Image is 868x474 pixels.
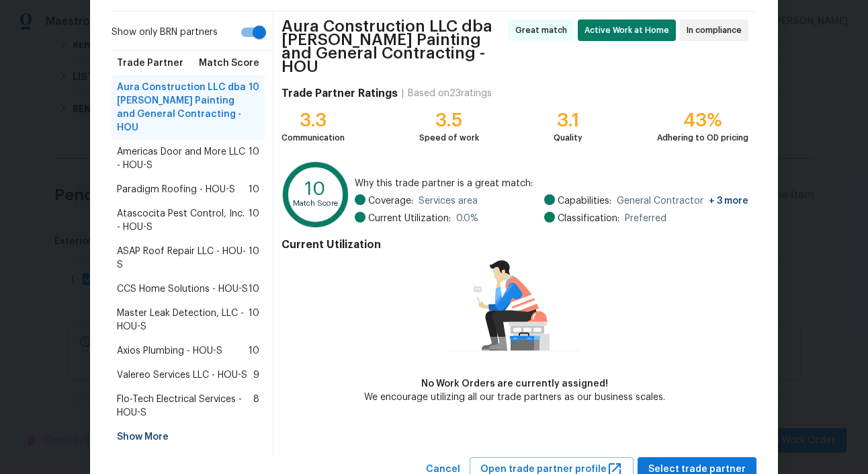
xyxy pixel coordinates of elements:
span: Americas Door and More LLC - HOU-S [117,145,249,172]
span: Why this trade partner is a great match: [355,177,748,190]
span: 10 [249,307,259,333]
span: Trade Partner [117,56,183,70]
span: 10 [249,282,259,296]
span: Services area [419,194,478,208]
span: 10 [249,145,259,172]
div: We encourage utilizing all our trade partners as our business scales. [364,391,665,404]
span: CCS Home Solutions - HOU-S [117,282,248,296]
span: 10 [249,183,259,196]
span: Great match [515,24,572,37]
span: ASAP Roof Repair LLC - HOU-S [117,245,249,272]
span: 10 [249,245,259,272]
span: Current Utilization: [368,212,451,225]
span: Capabilities: [558,194,611,208]
div: | [398,87,408,100]
div: Based on 23 ratings [408,87,492,100]
span: General Contractor [617,194,748,208]
span: Flo-Tech Electrical Services - HOU-S [117,393,253,420]
span: 10 [249,207,259,234]
span: Match Score [199,56,259,70]
span: Show only BRN partners [112,26,218,40]
div: Quality [554,131,582,145]
span: Master Leak Detection, LLC - HOU-S [117,307,249,333]
span: + 3 more [709,196,748,206]
div: Adhering to OD pricing [657,131,748,145]
div: Communication [281,131,345,145]
span: Aura Construction LLC dba [PERSON_NAME] Painting and General Contracting - HOU [117,81,249,134]
span: Active Work at Home [584,24,675,37]
div: Show More [112,425,265,449]
span: 0.0 % [456,212,478,225]
span: 10 [249,81,259,134]
div: Speed of work [419,131,479,145]
h4: Trade Partner Ratings [281,87,398,100]
span: Coverage: [368,194,413,208]
span: In compliance [687,24,747,37]
div: No Work Orders are currently assigned! [364,377,665,391]
div: 43% [657,114,748,127]
span: Classification: [558,212,619,225]
div: 3.3 [281,114,345,127]
span: 9 [253,368,259,382]
span: Aura Construction LLC dba [PERSON_NAME] Painting and General Contracting - HOU [281,19,505,73]
span: Atascocita Pest Control, Inc. - HOU-S [117,207,249,234]
span: Preferred [625,212,666,225]
span: 8 [253,393,259,420]
h4: Current Utilization [281,238,748,251]
span: Paradigm Roofing - HOU-S [117,183,235,196]
div: 3.1 [554,114,582,127]
span: Axios Plumbing - HOU-S [117,344,222,358]
text: 10 [305,180,326,198]
text: Match Score [293,200,338,207]
span: 10 [249,344,259,358]
span: Valereo Services LLC - HOU-S [117,368,247,382]
div: 3.5 [419,114,479,127]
